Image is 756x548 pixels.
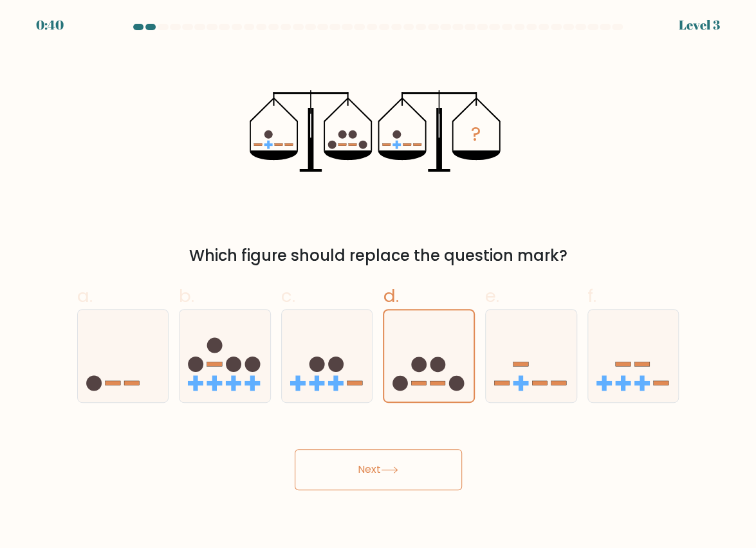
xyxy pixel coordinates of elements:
span: a. [77,283,93,308]
span: e. [485,283,499,308]
div: Which figure should replace the question mark? [85,244,672,267]
span: f. [587,283,596,308]
div: Level 3 [679,15,720,35]
span: c. [281,283,295,308]
button: Next [295,449,462,490]
div: 0:40 [36,15,64,35]
span: d. [383,283,398,308]
span: b. [179,283,194,308]
tspan: ? [471,121,481,147]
